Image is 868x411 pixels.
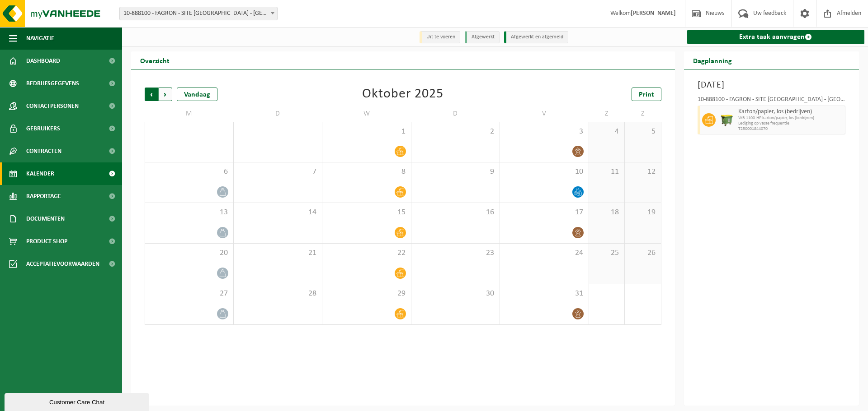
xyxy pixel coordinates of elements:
span: 11 [594,167,620,177]
span: 30 [416,289,495,299]
td: Z [589,106,625,122]
span: WB-1100-HP karton/papier, los (bedrijven) [738,115,843,121]
span: 13 [150,208,229,217]
span: Volgende [159,88,172,101]
div: Oktober 2025 [362,88,443,101]
td: V [500,106,589,122]
span: 27 [150,289,229,299]
a: Print [632,88,661,101]
span: 20 [150,248,229,258]
span: 14 [238,208,318,217]
span: 10-888100 - FAGRON - SITE BORNEM - BORNEM [120,7,277,20]
td: M [145,106,234,122]
span: Rapportage [26,185,61,208]
span: 5 [629,127,656,137]
span: 22 [327,248,406,258]
iframe: chat widget [5,391,151,411]
span: 17 [505,208,584,217]
span: 3 [505,127,584,137]
div: 10-888100 - FAGRON - SITE [GEOGRAPHIC_DATA] - [GEOGRAPHIC_DATA] [698,97,846,106]
li: Afgewerkt [465,31,500,43]
span: 19 [629,208,656,217]
li: Uit te voeren [420,31,460,43]
span: Vorige [145,88,158,101]
span: 31 [505,289,584,299]
strong: [PERSON_NAME] [631,10,676,17]
span: 18 [594,208,620,217]
span: Print [639,91,654,98]
span: 6 [150,167,229,177]
span: Navigatie [26,27,54,50]
span: 10 [505,167,584,177]
span: 2 [416,127,495,137]
span: Contracten [26,140,61,162]
span: 28 [238,289,318,299]
span: Lediging op vaste frequentie [738,121,843,126]
span: 9 [416,167,495,177]
span: 25 [594,248,620,258]
h3: [DATE] [698,79,846,92]
a: Extra taak aanvragen [687,30,865,44]
span: 29 [327,289,406,299]
span: 24 [505,248,584,258]
td: D [234,106,323,122]
span: 15 [327,208,406,217]
span: Gebruikers [26,117,60,140]
span: Kalender [26,162,54,185]
span: 4 [594,127,620,137]
td: W [322,106,411,122]
img: WB-1100-HPE-GN-50 [720,113,734,127]
span: Documenten [26,208,65,230]
span: 7 [238,167,318,177]
span: Product Shop [26,230,67,253]
h2: Overzicht [131,51,179,69]
span: 12 [629,167,656,177]
span: T250001844070 [738,126,843,132]
span: 26 [629,248,656,258]
span: Dashboard [26,50,60,72]
li: Afgewerkt en afgemeld [504,31,568,43]
span: 10-888100 - FAGRON - SITE BORNEM - BORNEM [119,7,278,20]
span: 23 [416,248,495,258]
span: Acceptatievoorwaarden [26,253,99,275]
span: 16 [416,208,495,217]
span: Contactpersonen [26,95,79,117]
span: 1 [327,127,406,137]
div: Vandaag [177,88,217,101]
span: 8 [327,167,406,177]
span: Karton/papier, los (bedrijven) [738,108,843,115]
td: Z [625,106,661,122]
h2: Dagplanning [684,51,741,69]
span: Bedrijfsgegevens [26,72,79,95]
td: D [411,106,500,122]
span: 21 [238,248,318,258]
